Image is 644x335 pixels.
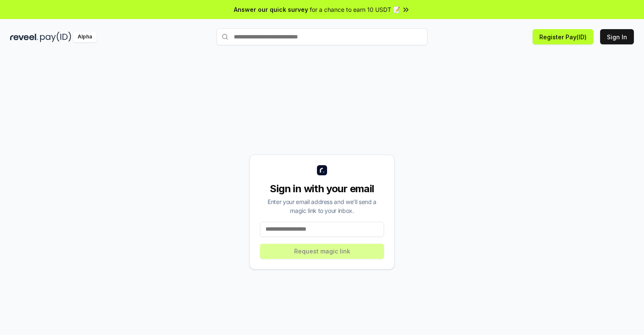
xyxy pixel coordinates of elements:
div: Sign in with your email [260,182,384,196]
img: reveel_dark [10,32,38,42]
div: Enter your email address and we’ll send a magic link to your inbox. [260,197,384,215]
div: Alpha [73,32,97,42]
img: logo_small [317,165,327,175]
span: Answer our quick survey [234,5,308,14]
img: pay_id [40,32,71,42]
button: Sign In [600,29,634,44]
button: Register Pay(ID) [533,29,593,44]
span: for a chance to earn 10 USDT 📝 [310,5,400,14]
